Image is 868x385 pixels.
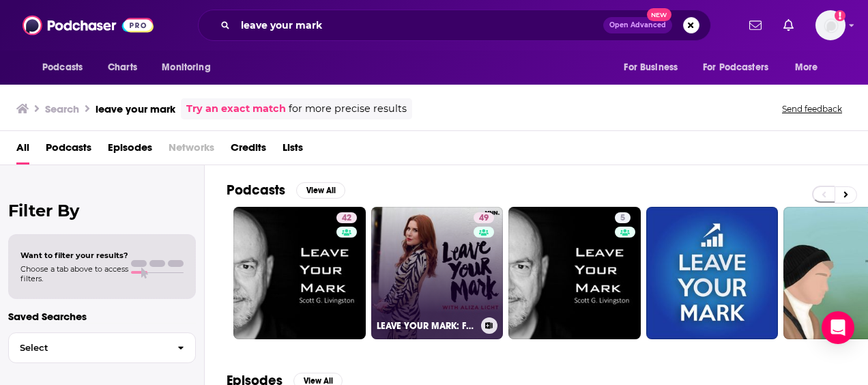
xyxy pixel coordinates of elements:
[198,10,711,41] div: Search podcasts, credits, & more...
[296,182,345,199] button: View All
[336,212,357,223] a: 42
[624,58,678,77] span: For Business
[289,101,407,117] span: for more precise results
[815,10,845,40] button: Show profile menu
[647,8,671,21] span: New
[8,332,196,363] button: Select
[377,320,476,332] h3: LEAVE YOUR MARK: Freshly Brewed Career Advice with [PERSON_NAME]
[162,58,210,77] span: Monitoring
[152,55,228,81] button: open menu
[45,102,79,115] h3: Search
[815,10,845,40] span: Logged in as molly.burgoyne
[778,103,846,115] button: Send feedback
[20,251,128,260] span: Want to filter your results?
[479,212,489,225] span: 49
[96,102,175,115] h3: leave your mark
[8,201,196,220] h2: Filter By
[835,10,845,21] svg: Add a profile image
[615,212,631,223] a: 5
[614,55,695,81] button: open menu
[744,14,767,37] a: Show notifications dropdown
[108,58,137,77] span: Charts
[620,212,625,225] span: 5
[99,55,145,81] a: Charts
[283,137,303,165] a: Lists
[227,182,345,199] a: PodcastsView All
[42,58,83,77] span: Podcasts
[23,12,154,38] img: Podchaser - Follow, Share and Rate Podcasts
[342,212,351,225] span: 42
[108,137,152,165] a: Episodes
[603,17,672,33] button: Open AdvancedNew
[778,14,799,37] a: Show notifications dropdown
[233,207,366,339] a: 42
[169,137,214,165] span: Networks
[231,137,266,165] a: Credits
[9,343,167,352] span: Select
[822,311,854,344] div: Open Intercom Messenger
[235,14,603,36] input: Search podcasts, credits, & more...
[703,58,768,77] span: For Podcasters
[46,137,91,165] a: Podcasts
[186,101,286,117] a: Try an exact match
[227,182,285,199] h2: Podcasts
[16,137,29,165] a: All
[371,207,504,339] a: 49LEAVE YOUR MARK: Freshly Brewed Career Advice with [PERSON_NAME]
[785,55,835,81] button: open menu
[8,310,196,323] p: Saved Searches
[609,22,666,29] span: Open Advanced
[815,10,845,40] img: User Profile
[20,264,128,283] span: Choose a tab above to access filters.
[694,55,788,81] button: open menu
[508,207,641,339] a: 5
[795,58,818,77] span: More
[474,212,494,223] a: 49
[33,55,100,81] button: open menu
